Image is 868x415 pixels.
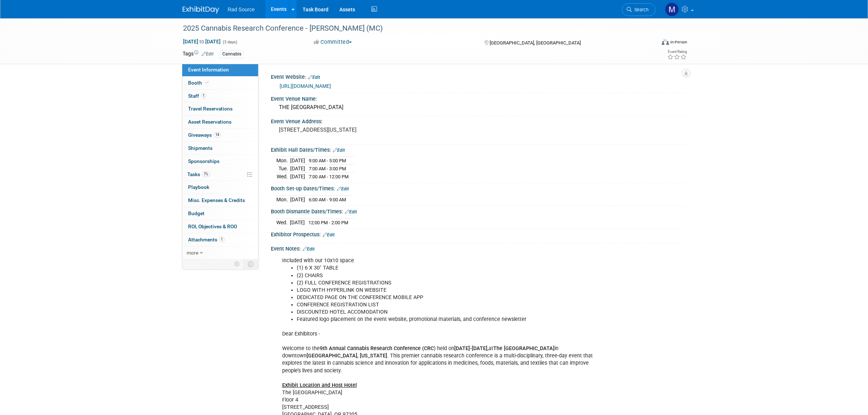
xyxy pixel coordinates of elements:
[182,77,258,89] a: Booth
[222,40,237,44] span: (3 days)
[276,195,290,203] td: Mon.
[183,6,219,13] img: ExhibitDay
[182,247,258,259] a: more
[290,218,305,226] td: [DATE]
[271,206,686,216] div: Booth Dismantle Dates/Times:
[182,102,258,115] a: Travel Reservations
[276,157,290,165] td: Mon.
[201,93,206,98] span: 1
[182,194,258,207] a: Misc. Expenses & Credits
[622,3,655,16] a: Search
[320,345,434,352] b: 9th Annual Cannabis Research Conference (CRC
[276,172,290,180] td: Wed.
[180,22,645,35] div: 2025 Cannabis Research Conference - [PERSON_NAME] (MC)
[311,38,355,46] button: Committed
[297,264,601,272] li: (1) 6 X 30" TABLE
[665,3,679,16] img: Melissa Conboy
[188,158,219,164] span: Sponsorships
[182,90,258,102] a: Staff1
[220,50,244,58] div: Cannabis
[297,301,601,309] li: CONFERENCE REGISTRATION LIST
[670,39,687,45] div: In-Person
[308,75,320,80] a: Edit
[183,38,221,45] span: [DATE] [DATE]
[297,287,601,294] li: LOGO WITH HYPERLINK ON WEBSITE
[188,67,229,73] span: Event Information
[231,259,244,269] td: Personalize Event Tab Strip
[182,155,258,168] a: Sponsorships
[297,316,601,323] li: Featured logo placement on the event website, promotional materials, and conference newsletter
[271,144,686,154] div: Exhibit Hall Dates/Times:
[188,184,209,190] span: Playbook
[187,171,210,177] span: Tasks
[337,186,349,191] a: Edit
[271,71,686,81] div: Event Website:
[188,197,245,203] span: Misc. Expenses & Credits
[188,93,206,99] span: Staff
[279,127,436,133] pre: [STREET_ADDRESS][US_STATE]
[202,51,214,57] a: Edit
[188,132,221,138] span: Giveaways
[490,40,581,46] span: [GEOGRAPHIC_DATA], [GEOGRAPHIC_DATA]
[323,232,335,237] a: Edit
[183,50,214,58] td: Tags
[182,181,258,194] a: Playbook
[290,165,305,173] td: [DATE]
[182,168,258,181] a: Tasks7%
[271,183,686,193] div: Booth Set-up Dates/Times:
[297,309,601,316] li: DISCOUNTED HOTEL ACCOMODATION
[182,129,258,141] a: Giveaways14
[309,197,346,202] span: 6:00 AM - 9:00 AM
[182,142,258,155] a: Shipments
[188,106,233,112] span: Travel Reservations
[612,38,688,49] div: Event Format
[188,119,231,125] span: Asset Reservations
[271,243,686,253] div: Event Notes:
[188,210,205,216] span: Budget
[290,195,305,203] td: [DATE]
[309,174,349,179] span: 7:00 AM - 12:00 PM
[228,7,255,12] span: Rad Source
[182,116,258,128] a: Asset Reservations
[205,81,209,85] i: Booth reservation complete
[297,294,601,301] li: DEDICATED PAGE ON THE CONFERENCE MOBILE APP
[271,116,686,125] div: Event Venue Address:
[297,272,601,279] li: (2) CHAIRS
[333,148,345,153] a: Edit
[243,259,258,269] td: Toggle Event Tabs
[632,7,649,12] span: Search
[202,171,210,177] span: 7%
[182,233,258,246] a: Attachments1
[667,50,687,54] div: Event Rating
[309,158,346,163] span: 9:00 AM - 5:00 PM
[290,172,305,180] td: [DATE]
[271,93,686,102] div: Event Venue Name:
[188,145,213,151] span: Shipments
[276,102,680,113] div: THE [GEOGRAPHIC_DATA]
[182,63,258,76] a: Event Information
[297,279,601,287] li: (2) FULL CONFERENCE REGISTRATIONS
[307,353,387,359] b: [GEOGRAPHIC_DATA], [US_STATE]
[276,218,290,226] td: Wed.
[454,345,489,352] b: [DATE]-[DATE],
[308,220,348,225] span: 12:00 PM - 2:00 PM
[187,250,198,256] span: more
[182,207,258,220] a: Budget
[493,345,554,352] b: The [GEOGRAPHIC_DATA]
[188,224,237,229] span: ROI, Objectives & ROO
[282,382,357,388] u: Exhibit Location and Host Hotel
[303,247,315,252] a: Edit
[309,166,346,171] span: 7:00 AM - 3:00 PM
[182,220,258,233] a: ROI, Objectives & ROO
[188,80,210,86] span: Booth
[276,165,290,173] td: Tue.
[188,237,225,243] span: Attachments
[219,237,225,242] span: 1
[198,39,205,44] span: to
[271,229,686,238] div: Exhibitor Prospectus:
[345,209,357,214] a: Edit
[280,83,331,89] a: [URL][DOMAIN_NAME]
[214,132,221,137] span: 14
[662,39,669,45] img: Format-Inperson.png
[290,157,305,165] td: [DATE]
